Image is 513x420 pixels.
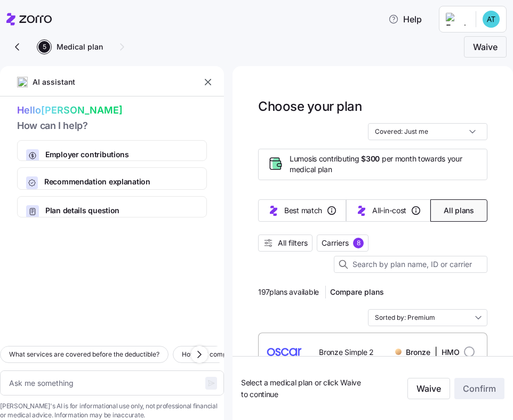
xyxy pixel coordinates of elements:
[464,36,507,58] button: Waive
[416,382,441,395] span: Waive
[483,11,500,28] img: 119da9b09e10e96eb69a6652d8b44c65
[38,41,103,53] button: 5Medical plan
[45,205,172,216] span: Plan details question
[57,43,103,51] span: Medical plan
[334,256,487,273] input: Search by plan name, ID or carrier
[361,154,380,164] span: $300
[17,77,28,87] img: ai-icon.png
[353,238,364,248] div: 8
[372,205,406,216] span: All-in-cost
[388,13,422,26] span: Help
[267,339,302,365] img: Oscar
[330,287,384,297] span: Compare plans
[258,235,312,252] button: All filters
[380,9,430,30] button: Help
[444,205,474,216] span: All plans
[317,235,368,252] button: Carriers8
[182,349,296,360] span: How do I compare plans by total cost?
[463,382,496,395] span: Confirm
[319,347,374,358] span: Bronze Simple 2
[395,345,460,359] div: |
[290,154,478,175] span: Lumos is contributing per month towards your medical plan
[45,149,188,160] span: Employer contributions
[368,309,487,326] input: Order by dropdown
[173,346,305,363] button: How do I compare plans by total cost?
[36,41,103,53] a: 5Medical plan
[44,176,198,187] span: Recommendation explanation
[442,347,460,358] span: HMO
[9,349,159,360] span: What services are covered before the deductible?
[258,98,362,115] h1: Choose your plan
[241,377,368,400] span: Select a medical plan or click Waive to continue
[32,76,76,88] span: AI assistant
[473,41,498,53] span: Waive
[284,205,322,216] span: Best match
[406,347,430,358] span: Bronze
[17,118,207,134] span: How can I help?
[407,378,450,399] button: Waive
[454,378,504,399] button: Confirm
[17,103,207,118] span: Hello [PERSON_NAME]
[278,238,308,248] span: All filters
[258,287,319,297] span: 197 plans available
[322,238,349,248] span: Carriers
[326,284,388,301] button: Compare plans
[446,13,467,26] img: Employer logo
[38,41,50,53] span: 5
